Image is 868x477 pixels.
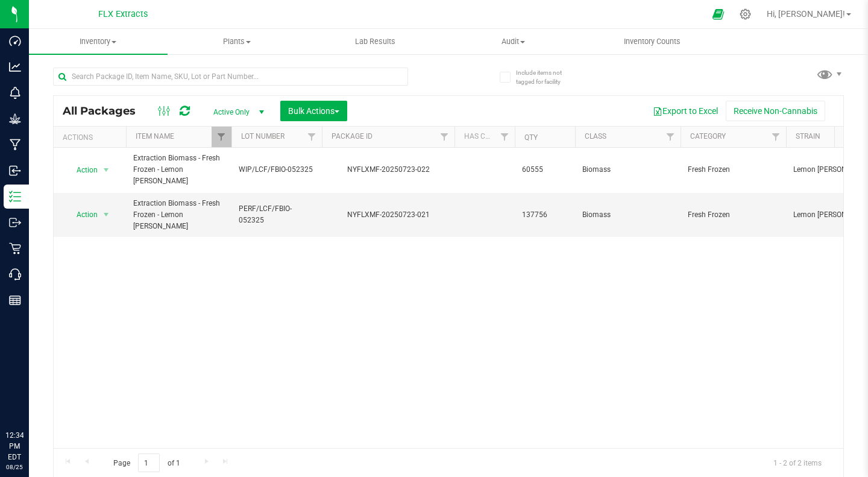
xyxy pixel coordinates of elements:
[99,162,114,178] span: select
[608,36,697,47] span: Inventory Counts
[9,61,21,73] inline-svg: Analytics
[9,113,21,125] inline-svg: Grow
[766,127,786,147] a: Filter
[445,36,582,47] span: Audit
[9,216,21,229] inline-svg: Outbound
[582,164,673,175] span: Biomass
[239,164,315,175] span: WIP/LCF/FBIO-052325
[705,2,732,26] span: Open Ecommerce Menu
[241,132,285,141] a: Lot Number
[63,104,148,118] span: All Packages
[583,29,722,54] a: Inventory Counts
[9,268,21,280] inline-svg: Call Center
[168,29,306,54] a: Plants
[444,29,583,54] a: Audit
[796,132,820,141] a: Strain
[522,209,568,221] span: 137756
[29,29,168,54] a: Inventory
[5,430,24,463] p: 12:34 PM EDT
[522,164,568,175] span: 60555
[306,29,444,54] a: Lab Results
[332,132,373,141] a: Package ID
[645,101,726,121] button: Export to Excel
[66,206,98,223] span: Action
[9,139,21,151] inline-svg: Manufacturing
[302,127,322,147] a: Filter
[99,206,114,223] span: select
[9,294,21,306] inline-svg: Reports
[435,127,454,147] a: Filter
[168,36,306,47] span: Plants
[98,9,148,19] span: FLX Extracts
[63,133,121,142] div: Actions
[280,101,347,121] button: Bulk Actions
[133,153,224,188] span: Extraction Biomass - Fresh Frozen - Lemon [PERSON_NAME]
[320,164,456,175] div: NYFLXMF-20250723-022
[9,191,21,203] inline-svg: Inventory
[103,453,190,472] span: Page of 1
[524,133,538,142] a: Qty
[726,101,825,121] button: Receive Non-Cannabis
[9,87,21,99] inline-svg: Monitoring
[53,68,408,86] input: Search Package ID, Item Name, SKU, Lot or Part Number...
[320,209,456,221] div: NYFLXMF-20250723-021
[516,68,576,86] span: Include items not tagged for facility
[9,165,21,177] inline-svg: Inbound
[582,209,673,221] span: Biomass
[138,453,160,472] input: 1
[66,162,98,178] span: Action
[133,198,224,233] span: Extraction Biomass - Fresh Frozen - Lemon [PERSON_NAME]
[690,132,726,141] a: Category
[767,9,845,19] span: Hi, [PERSON_NAME]!
[495,127,515,147] a: Filter
[5,463,24,472] p: 08/25
[29,36,168,47] span: Inventory
[136,132,174,141] a: Item Name
[288,106,339,116] span: Bulk Actions
[9,35,21,47] inline-svg: Dashboard
[764,453,831,472] span: 1 - 2 of 2 items
[661,127,681,147] a: Filter
[738,8,753,20] div: Manage settings
[688,209,779,221] span: Fresh Frozen
[454,127,515,148] th: Has COA
[239,203,315,226] span: PERF/LCF/FBIO-052325
[339,36,412,47] span: Lab Results
[9,242,21,254] inline-svg: Retail
[585,132,606,141] a: Class
[212,127,231,147] a: Filter
[688,164,779,175] span: Fresh Frozen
